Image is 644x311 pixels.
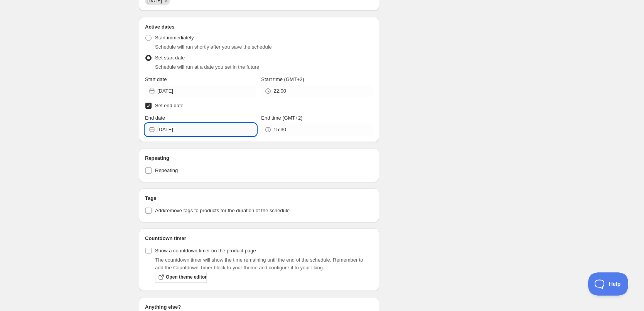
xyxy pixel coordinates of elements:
span: Schedule will run shortly after you save the schedule [155,44,272,50]
iframe: Toggle Customer Support [588,272,629,296]
p: The countdown timer will show the time remaining until the end of the schedule. Remember to add t... [155,256,373,272]
span: Start time (GMT+2) [261,76,304,82]
span: Schedule will run at a date you set in the future [155,64,259,70]
span: Set end date [155,103,184,108]
h2: Tags [145,194,373,202]
span: End date [145,115,165,121]
h2: Anything else? [145,303,373,311]
span: Start immediately [155,35,194,41]
span: Show a countdown timer on the product page [155,248,256,254]
h2: Countdown timer [145,235,373,242]
h2: Repeating [145,154,373,162]
span: End time (GMT+2) [261,115,302,121]
a: Open theme editor [155,272,207,282]
span: Set start date [155,55,185,61]
span: Add/remove tags to products for the duration of the schedule [155,208,290,213]
h2: Active dates [145,23,373,31]
span: Repeating [155,167,178,173]
span: Start date [145,76,167,82]
span: Open theme editor [166,274,207,280]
